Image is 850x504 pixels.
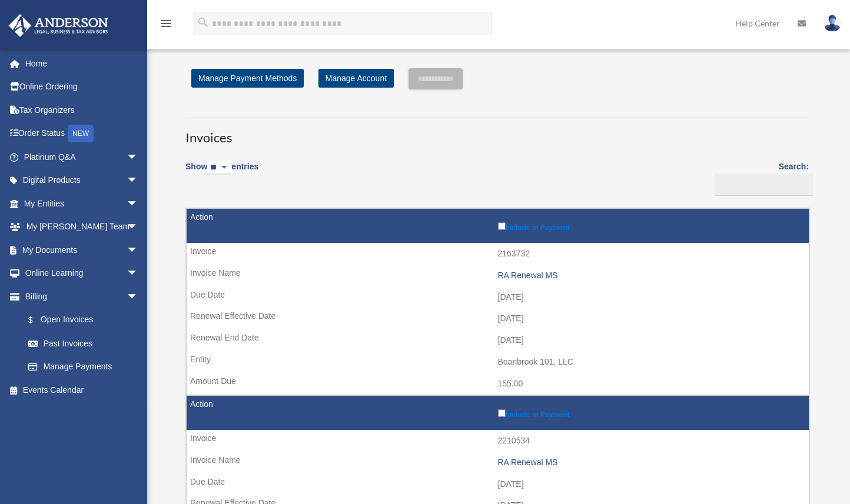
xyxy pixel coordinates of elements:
[8,262,156,285] a: Online Learningarrow_drop_down
[207,161,231,175] select: Showentries
[187,308,809,330] td: [DATE]
[498,409,506,417] input: Include in Payment
[16,355,150,379] a: Manage Payments
[16,308,144,332] a: $Open Invoices
[187,373,809,395] td: 155.00
[498,222,506,230] input: Include in Payment
[127,215,150,239] span: arrow_drop_down
[8,192,156,215] a: My Entitiesarrow_drop_down
[8,98,156,122] a: Tax Organizers
[5,14,112,37] img: Anderson Advisors Platinum Portal
[187,329,809,352] td: [DATE]
[498,407,803,419] label: Include in Payment
[8,169,156,192] a: Digital Productsarrow_drop_down
[710,159,809,196] label: Search:
[159,21,173,31] a: menu
[8,75,156,99] a: Online Ordering
[127,238,150,262] span: arrow_drop_down
[68,125,94,142] div: NEW
[715,173,813,196] input: Search:
[8,145,156,169] a: Platinum Q&Aarrow_drop_down
[16,332,150,355] a: Past Invoices
[187,351,809,373] td: Beanbrook 101, LLC
[8,378,156,402] a: Events Calendar
[191,69,304,88] a: Manage Payment Methods
[127,262,150,286] span: arrow_drop_down
[187,243,809,265] td: 2163732
[127,192,150,216] span: arrow_drop_down
[127,285,150,309] span: arrow_drop_down
[187,473,809,496] td: [DATE]
[127,169,150,193] span: arrow_drop_down
[197,16,210,29] i: search
[187,286,809,309] td: [DATE]
[185,159,258,186] label: Show entries
[498,271,803,281] div: RA Renewal MS
[824,15,841,32] img: User Pic
[318,69,394,88] a: Manage Account
[127,145,150,169] span: arrow_drop_down
[8,238,156,262] a: My Documentsarrow_drop_down
[498,458,803,468] div: RA Renewal MS
[498,220,803,232] label: Include in Payment
[8,215,156,239] a: My [PERSON_NAME] Teamarrow_drop_down
[8,52,156,75] a: Home
[8,122,156,146] a: Order StatusNEW
[187,430,809,452] td: 2210534
[35,313,41,328] span: $
[159,16,173,31] i: menu
[185,118,809,147] h3: Invoices
[8,285,150,308] a: Billingarrow_drop_down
